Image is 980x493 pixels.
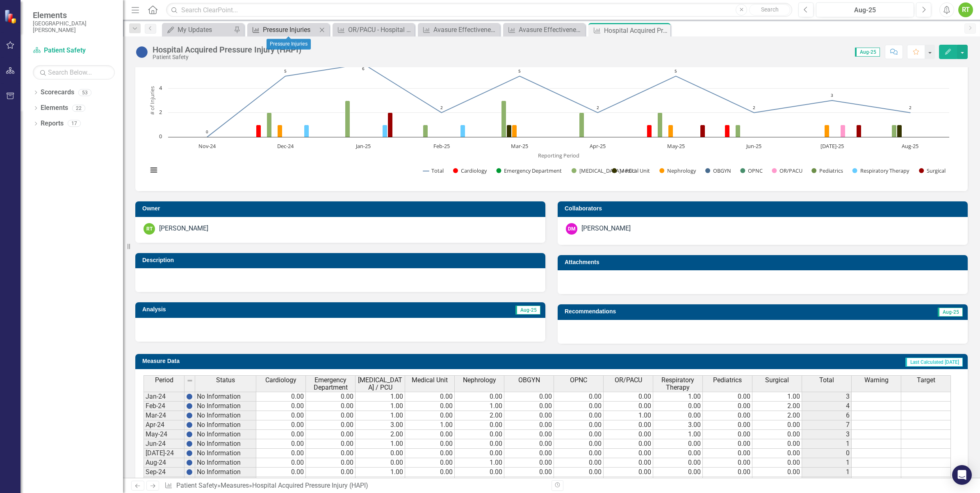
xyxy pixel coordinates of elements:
path: Feb-25, 1. Respiratory Therapy. [460,125,465,137]
text: 2 [909,105,912,110]
path: Mar-25, 1. Nephrology. [512,125,517,137]
div: RT [958,2,973,17]
td: 0.00 [405,439,455,449]
td: 0.00 [554,411,604,420]
div: [PERSON_NAME] [159,224,208,233]
td: 0.00 [455,420,504,430]
td: 0.00 [554,392,604,402]
td: 0.00 [256,430,306,439]
td: No Information [195,449,256,458]
td: [DATE]-24 [144,449,185,458]
text: 0 [159,132,162,140]
text: OPNC [748,167,763,174]
div: Chart. Highcharts interactive chart. [144,60,959,183]
text: 5 [518,68,521,74]
td: 3.00 [653,420,703,430]
td: 0.00 [554,402,604,411]
text: OR/PACU [779,167,802,174]
td: 2.00 [752,411,802,420]
a: Pressure Injuries [249,25,317,35]
path: Jul-25, 1. Nephrology. [825,125,830,137]
text: 2 [753,105,755,110]
td: Sep-24 [144,468,185,477]
td: 0.00 [554,477,604,486]
small: [GEOGRAPHIC_DATA][PERSON_NAME] [33,20,115,34]
text: 4 [159,84,162,91]
span: Aug-25 [855,48,880,57]
button: Show ICU / PCU [572,167,603,174]
td: 0.00 [306,449,356,458]
td: 1 [802,468,852,477]
text: 0 [206,129,208,135]
div: Hospital Acquired Pressure Injury (HAPI) [604,25,668,36]
td: 0.00 [752,458,802,468]
path: Dec-24, 1. Cardiology. [256,125,261,137]
td: 0.00 [455,449,504,458]
td: 0.00 [405,411,455,420]
span: Last Calculated [DATE] [905,358,963,367]
div: RT [144,223,155,235]
span: Aug-25 [515,306,540,315]
td: May-24 [144,430,185,439]
img: BgCOk07PiH71IgAAAABJRU5ErkJggg== [186,422,193,428]
td: 0.00 [752,477,802,486]
td: 0 [802,449,852,458]
path: Jun-25, 1. Cardiology. [725,125,730,137]
td: 0.00 [405,458,455,468]
h3: Analysis [142,306,333,313]
span: Warning [864,377,889,384]
td: 0.00 [653,411,703,420]
path: Mar-25, 3. ICU / PCU. [501,101,506,137]
a: My Updates [164,25,232,35]
td: 2.00 [752,402,802,411]
td: No Information [195,477,256,486]
td: 1.00 [455,402,504,411]
td: 0.00 [455,439,504,449]
td: 0.00 [455,477,504,486]
td: 0.00 [504,468,554,477]
td: 0.00 [405,468,455,477]
g: Medical Unit, series 5 of 12. Bar series with 10 bars. [196,125,902,137]
path: May-25, 1. Cardiology. [647,125,652,137]
td: 0.00 [256,477,306,486]
td: 3 [802,430,852,439]
td: 0.00 [504,411,554,420]
td: 2.00 [653,477,703,486]
div: » » [164,481,545,491]
button: Show Medical Unit [612,167,650,174]
img: BgCOk07PiH71IgAAAABJRU5ErkJggg== [186,431,193,438]
text: Mar-25 [511,142,528,150]
td: No Information [195,420,256,430]
text: May-25 [667,142,685,150]
td: Feb-24 [144,402,185,411]
td: 1.00 [752,392,802,402]
td: Aug-24 [144,458,185,468]
td: 2.00 [455,411,504,420]
a: Measures [221,482,249,489]
td: 0.00 [504,477,554,486]
td: 0.00 [752,430,802,439]
text: # of Injuries [148,86,156,115]
path: Jun-25, 1. ICU / PCU. [736,125,741,137]
path: Jan-25, 2. Surgical. [388,113,393,137]
td: 1 [802,458,852,468]
button: Search [749,4,790,16]
td: 0.00 [455,430,504,439]
button: Show Pediatrics [811,167,843,174]
td: No Information [195,392,256,402]
td: 0.00 [256,458,306,468]
td: 0.00 [604,392,653,402]
td: No Information [195,468,256,477]
div: Pressure Injuries [263,25,317,35]
td: 0.00 [306,411,356,420]
td: No Information [195,411,256,420]
td: 0.00 [306,430,356,439]
span: Medical Unit [412,377,448,384]
td: 0.00 [604,439,653,449]
button: Show Total [423,167,444,174]
h3: Recommendations [565,308,830,315]
path: Dec-24, 2. ICU / PCU. [267,113,272,137]
td: 0.00 [703,458,752,468]
path: May-25, 1. Surgical. [700,125,705,137]
span: Respiratory Therapy [655,377,701,391]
